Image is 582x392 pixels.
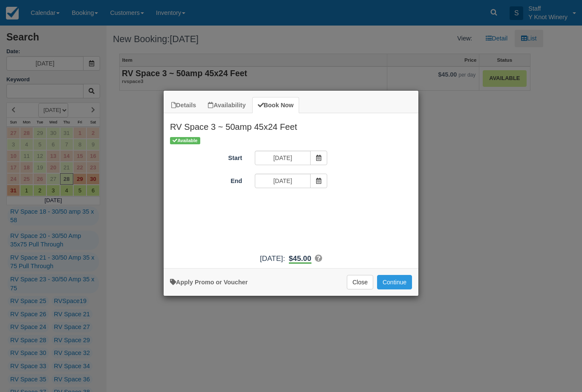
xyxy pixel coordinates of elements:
[164,253,418,264] div: :
[164,113,418,135] h2: RV Space 3 ~ 50amp 45x24 Feet
[170,279,248,286] a: Apply Voucher
[289,254,311,263] b: $45.00
[164,151,248,163] label: Start
[252,97,299,114] a: Book Now
[202,97,251,114] a: Availability
[166,97,202,114] a: Details
[164,113,418,263] div: Item Modal
[377,275,412,289] button: Add to Booking
[170,137,200,144] span: Available
[260,254,283,263] span: [DATE]
[347,275,373,289] button: Close
[164,174,248,186] label: End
